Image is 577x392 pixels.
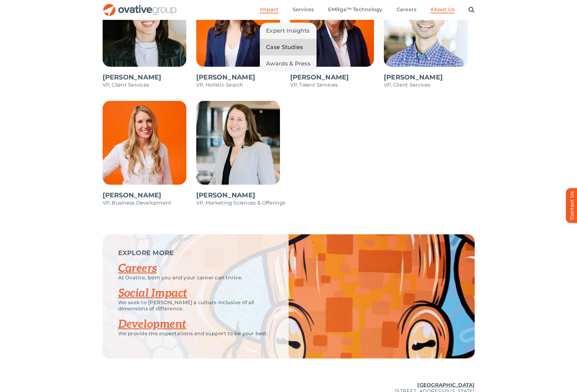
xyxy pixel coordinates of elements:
a: EMRge™ Technology [328,7,383,13]
p: We provide the expectations and support to be your best. [118,331,273,337]
a: OG_Full_horizontal_RGB [103,3,177,9]
a: Social Impact [118,286,187,300]
a: Expert Insights [260,23,317,39]
a: Impact [260,7,278,13]
a: About Us [430,7,455,13]
span: Case Studies [266,43,303,52]
a: Careers [118,262,157,275]
span: Awards & Press [266,59,310,68]
a: Careers [397,7,417,13]
a: Awards & Press [260,56,317,72]
p: We seek to [PERSON_NAME] a culture inclusive of all dimensions of difference. [118,300,273,312]
a: Search [468,7,474,13]
u: [GEOGRAPHIC_DATA] [417,382,474,388]
p: At Ovative, both you and your career can thrive. [118,275,273,281]
a: Development [118,318,186,331]
p: EXPLORE MORE [118,250,273,256]
a: Services [293,7,314,13]
span: Expert Insights [266,26,309,35]
a: Case Studies [260,39,317,55]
